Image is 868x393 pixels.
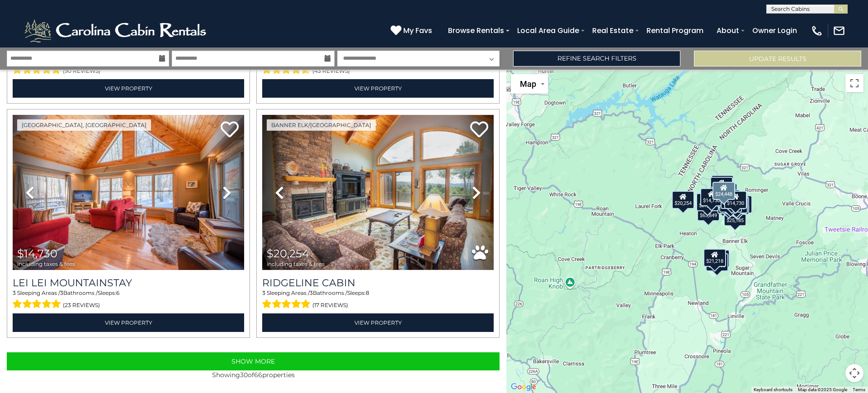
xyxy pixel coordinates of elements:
div: $63,849 [697,203,720,221]
a: View Property [13,313,244,332]
button: Change map style [511,74,548,94]
span: including taxes & fees [267,261,325,267]
div: $20,254 [672,190,694,208]
img: White-1-2.png [23,17,210,44]
span: including taxes & fees [17,261,75,267]
span: 6 [116,289,119,296]
p: Showing of properties [7,370,500,379]
span: 3 [262,289,265,296]
a: Lei Lei Mountainstay [13,277,244,289]
span: 3 [13,289,16,296]
a: Rental Program [642,23,708,38]
button: Keyboard shortcuts [754,387,793,393]
div: Sleeping Areas / Bathrooms / Sleeps: [13,289,244,311]
a: Local Area Guide [513,23,584,38]
a: View Property [13,79,244,98]
img: thumbnail_163277428.jpeg [262,115,494,270]
a: About [712,23,744,38]
a: Real Estate [588,23,638,38]
div: Sleeping Areas / Bathrooms / Sleeps: [262,289,494,311]
img: phone-regular-white.png [811,24,823,37]
span: 30 [240,371,248,379]
div: $10,708 [710,176,733,194]
a: Browse Rentals [443,23,509,38]
span: $14,730 [17,247,57,260]
div: $14,165 [725,195,748,213]
span: 66 [254,371,262,379]
span: (90 reviews) [63,65,100,77]
span: $20,254 [267,247,309,260]
a: Banner Elk/[GEOGRAPHIC_DATA] [267,119,376,131]
div: $15,350 [726,197,749,215]
div: $12,655 [719,194,742,213]
span: Map [520,79,536,89]
a: Terms [853,387,865,392]
button: Toggle fullscreen view [845,74,863,92]
span: Map data ©2025 Google [798,387,847,392]
img: mail-regular-white.png [833,24,845,37]
div: $21,218 [703,248,726,266]
div: $14,893 [725,196,747,214]
button: Map camera controls [845,364,863,382]
a: [GEOGRAPHIC_DATA], [GEOGRAPHIC_DATA] [17,119,151,131]
div: $30,150 [706,253,728,271]
div: $14,730 [724,190,747,208]
span: 3 [60,289,63,296]
div: $11,265 [711,175,734,193]
button: Show More [7,352,500,370]
span: 8 [366,289,369,296]
a: Add to favorites [470,120,488,140]
span: (17 reviews) [312,299,348,311]
a: Owner Login [748,23,802,38]
img: Google [509,381,538,393]
span: (23 reviews) [63,299,100,311]
span: (43 reviews) [312,65,350,77]
a: Refine Search Filters [513,51,680,66]
span: 3 [310,289,313,296]
button: Update Results [694,51,861,66]
a: View Property [262,79,494,98]
div: $14,730 [700,188,723,206]
div: $25,185 [724,208,746,226]
div: $27,200 [696,193,719,211]
img: thumbnail_163260169.jpeg [13,115,244,270]
div: $24,448 [712,181,735,199]
a: View Property [262,313,494,332]
a: My Favs [391,25,434,37]
a: Add to favorites [221,120,239,140]
span: My Favs [403,25,432,36]
a: Open this area in Google Maps (opens a new window) [509,381,538,393]
a: Ridgeline Cabin [262,277,494,289]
